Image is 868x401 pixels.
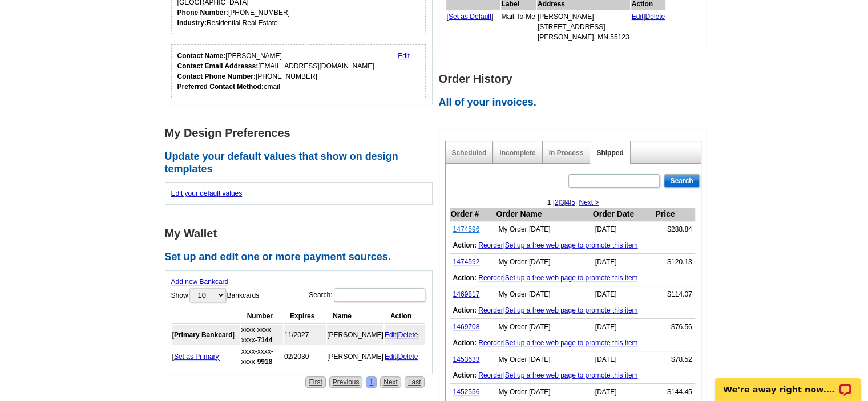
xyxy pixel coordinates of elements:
[549,149,584,157] a: In Process
[398,331,418,339] a: Delete
[495,351,592,368] td: My Order [DATE]
[708,365,868,401] iframe: LiveChat chat widget
[478,371,503,379] a: Reorder
[537,11,630,43] td: [PERSON_NAME] [STREET_ADDRESS] [PERSON_NAME], MN 55123
[172,346,240,367] td: [ ]
[241,346,283,367] td: xxxx-xxxx-xxxx-
[450,237,695,254] td: |
[446,11,500,43] td: [ ]
[450,335,695,351] td: |
[366,376,377,388] a: 1
[165,127,439,139] h1: My Design Preferences
[284,309,326,323] th: Expires
[453,355,480,363] a: 1453633
[655,208,695,221] th: Price
[398,52,410,60] a: Edit
[449,13,491,21] a: Set as Default
[385,325,425,345] td: |
[592,351,655,368] td: [DATE]
[453,388,480,396] a: 1452556
[571,199,575,206] a: 5
[592,319,655,335] td: [DATE]
[505,371,638,379] a: Set up a free web page to promote this item
[450,208,496,221] th: Order #
[171,287,260,303] label: Show Bankcards
[453,339,477,347] b: Action:
[655,319,695,335] td: $76.56
[327,325,383,345] td: [PERSON_NAME]
[174,353,219,361] a: Set as Primary
[505,274,638,282] a: Set up a free web page to promote this item
[632,13,644,21] a: Edit
[453,258,480,266] a: 1474592
[505,339,638,347] a: Set up a free web page to promote this item
[189,288,226,302] select: ShowBankcards
[478,339,503,347] a: Reorder
[499,149,535,157] a: Incomplete
[380,376,401,388] a: Next
[453,323,480,331] a: 1469708
[453,274,477,282] b: Action:
[177,83,264,91] strong: Preferred Contact Method:
[452,149,487,157] a: Scheduled
[172,325,240,345] td: [ ]
[177,62,259,70] strong: Contact Email Addresss:
[385,331,397,339] a: Edit
[655,351,695,368] td: $78.52
[655,254,695,270] td: $120.13
[478,241,503,249] a: Reorder
[177,9,228,17] strong: Phone Number:
[453,225,480,233] a: 1474596
[165,151,439,175] h2: Update your default values that show on design templates
[645,13,665,21] a: Delete
[592,384,655,400] td: [DATE]
[329,376,363,388] a: Previous
[478,306,503,314] a: Reorder
[405,376,425,388] a: Last
[385,346,425,367] td: |
[495,286,592,303] td: My Order [DATE]
[655,384,695,400] td: $144.45
[495,254,592,270] td: My Order [DATE]
[165,228,439,240] h1: My Wallet
[284,325,326,345] td: 11/2027
[284,346,326,367] td: 02/2030
[495,221,592,238] td: My Order [DATE]
[631,11,666,43] td: |
[439,96,713,109] h2: All of your invoices.
[309,287,426,303] label: Search:
[305,376,325,388] a: First
[450,302,695,319] td: |
[334,288,425,302] input: Search:
[495,384,592,400] td: My Order [DATE]
[592,254,655,270] td: [DATE]
[171,189,243,197] a: Edit your default values
[579,199,599,206] a: Next >
[446,197,701,208] div: 1 | | | | |
[566,199,570,206] a: 4
[655,286,695,303] td: $114.07
[177,19,207,27] strong: Industry:
[505,241,638,249] a: Set up a free web page to promote this item
[385,353,397,361] a: Edit
[241,309,283,323] th: Number
[664,174,699,188] input: Search
[592,286,655,303] td: [DATE]
[592,208,655,221] th: Order Date
[560,199,564,206] a: 3
[174,331,233,339] b: Primary Bankcard
[655,221,695,238] td: $288.84
[171,44,426,98] div: Who should we contact regarding order issues?
[327,309,383,323] th: Name
[257,336,273,344] strong: 7144
[439,73,713,85] h1: Order History
[453,241,477,249] b: Action:
[505,306,638,314] a: Set up a free web page to promote this item
[385,309,425,323] th: Action
[555,199,559,206] a: 2
[453,371,477,379] b: Action:
[495,319,592,335] td: My Order [DATE]
[501,11,536,43] td: Mail-To-Me
[450,270,695,286] td: |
